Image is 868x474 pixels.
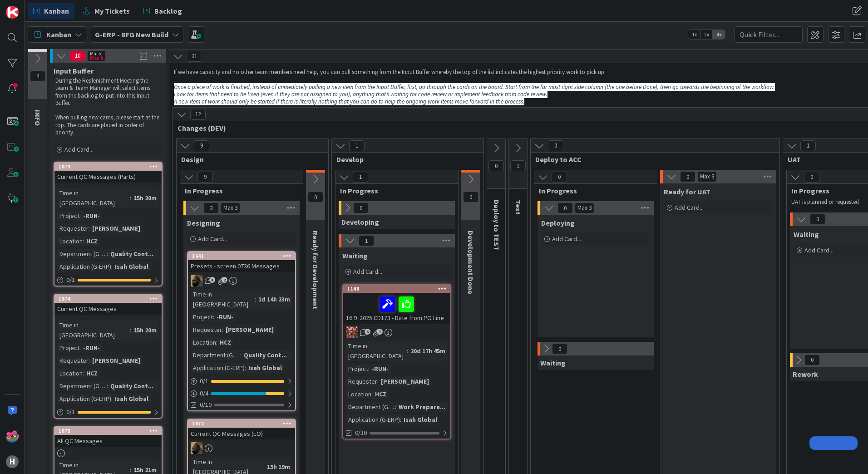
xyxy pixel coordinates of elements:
[804,246,833,254] span: Add Card...
[77,3,135,19] a: My Tickets
[57,394,111,404] div: Application (G-ERP)
[700,174,714,179] div: Max 3
[192,253,295,259] div: 1641
[223,206,237,210] div: Max 3
[664,187,710,196] span: Ready for UAT
[308,192,323,202] span: 0
[539,186,646,195] span: In Progress
[540,358,566,367] span: Waiting
[466,231,475,294] span: Development Done
[113,394,151,404] div: Isah Global
[347,286,450,292] div: 1146
[108,249,156,259] div: Quality Cont...
[341,217,379,227] span: Developing
[200,389,208,398] span: 0 / 4
[371,389,373,399] span: :
[198,235,227,243] span: Add Card...
[368,364,370,374] span: :
[57,381,107,391] div: Department (G-ERP)
[395,402,396,412] span: :
[54,171,162,183] div: Current QC Messages (Parts)
[185,186,291,195] span: In Progress
[242,350,289,360] div: Quality Cont...
[492,200,501,251] span: Deploy to TEST
[188,260,295,272] div: Presets - screen 0736 Messages
[735,26,803,43] input: Quick Filter...
[577,206,592,210] div: Max 3
[535,155,768,164] span: Deploy to ACC
[191,350,240,360] div: Department (G-ERP)
[113,262,151,272] div: Isah Global
[192,420,295,427] div: 1872
[188,442,295,454] div: ND
[59,296,162,302] div: 1874
[59,428,162,434] div: 1875
[342,284,451,439] a: 114616.9 .2025 CD173 - Date from PO LineJKTime in [GEOGRAPHIC_DATA]:20d 17h 45mProject:-RUN-Reque...
[95,30,168,39] b: G-ERP - BFG New Build
[55,114,161,136] p: When pulling new cards, please start at the top. The cards are placed in order of priority.
[200,376,208,386] span: 0 / 1
[541,218,575,227] span: Deploying
[688,30,700,39] span: 1x
[800,140,816,151] span: 1
[54,427,162,435] div: 1875
[396,402,448,412] div: Work Prepara...
[263,462,265,472] span: :
[346,402,395,412] div: Department (G-ERP)
[94,5,130,16] span: My Tickets
[217,337,233,347] div: HCZ
[255,294,256,304] span: :
[188,252,295,260] div: 1641
[379,376,431,386] div: [PERSON_NAME]
[223,325,276,335] div: [PERSON_NAME]
[188,420,295,428] div: 1872
[174,98,524,105] em: A new item of work should only be started if there is literally nothing that you can do to help t...
[33,110,42,126] span: INFO
[353,202,369,213] span: 0
[79,211,81,221] span: :
[70,50,85,61] span: 10
[188,275,295,286] div: ND
[83,236,84,246] span: :
[194,140,209,151] span: 9
[57,355,89,365] div: Requester
[81,343,102,353] div: -RUN-
[64,145,94,153] span: Add Card...
[191,363,245,373] div: Application (G-ERP)
[90,51,101,56] div: Min 5
[111,262,113,272] span: :
[57,262,111,272] div: Application (G-ERP)
[214,312,236,322] div: -RUN-
[552,343,567,354] span: 0
[343,293,450,324] div: 16.9 .2025 CD173 - Date from PO Line
[90,223,143,233] div: [PERSON_NAME]
[191,312,213,322] div: Project
[89,223,90,233] span: :
[246,363,284,373] div: Isah Global
[377,329,383,335] span: 1
[154,5,182,16] span: Backlog
[90,56,103,60] div: Max 8
[355,428,367,438] span: 0/30
[343,285,450,293] div: 1146
[353,172,368,183] span: 1
[514,200,523,215] span: Test
[401,415,439,425] div: Isah Global
[400,415,401,425] span: :
[680,171,695,182] span: 0
[346,376,377,386] div: Requester
[54,163,162,183] div: 1873Current QC Messages (Parts)
[203,202,219,213] span: 3
[54,427,162,447] div: 1875All QC Messages
[188,388,295,399] div: 0/4
[66,407,75,417] span: 0 / 1
[57,211,79,221] div: Project
[346,415,400,425] div: Application (G-ERP)
[111,394,113,404] span: :
[373,389,389,399] div: HCZ
[6,430,19,443] img: JK
[46,29,71,40] span: Kanban
[187,51,202,62] span: 31
[200,400,212,410] span: 0/10
[346,341,407,361] div: Time in [GEOGRAPHIC_DATA]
